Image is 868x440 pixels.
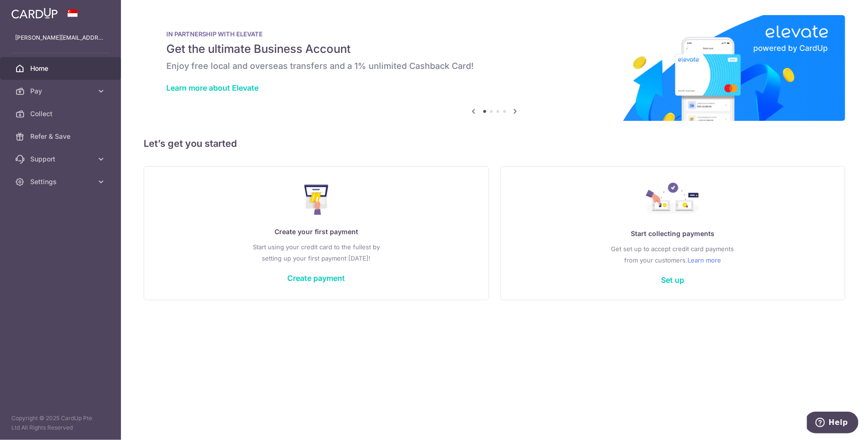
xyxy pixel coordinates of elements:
p: [PERSON_NAME][EMAIL_ADDRESS][DOMAIN_NAME] [15,33,106,42]
p: Start using your credit card to the fullest by setting up your first payment [DATE]! [163,241,470,264]
span: Pay [30,86,93,96]
img: Make Payment [304,185,328,215]
img: Collect Payment [646,183,700,217]
p: IN PARTNERSHIP WITH ELEVATE [166,30,823,38]
span: Home [30,64,93,73]
a: Set up [661,275,684,285]
img: CardUp [11,8,58,19]
a: Learn more about Elevate [166,83,258,93]
span: Collect [30,109,93,118]
p: Get set up to accept credit card payments from your customers. [520,243,826,266]
span: Refer & Save [30,132,93,141]
h5: Let’s get you started [144,136,845,151]
p: Start collecting payments [520,228,826,239]
h6: Enjoy free local and overseas transfers and a 1% unlimited Cashback Card! [166,60,823,72]
img: Renovation banner [144,15,845,121]
span: Settings [30,177,93,186]
span: Support [30,154,93,164]
a: Learn more [688,254,721,266]
p: Create your first payment [163,226,470,237]
a: Create payment [287,273,345,283]
iframe: Opens a widget where you can find more information [807,412,859,435]
h5: Get the ultimate Business Account [166,42,823,57]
